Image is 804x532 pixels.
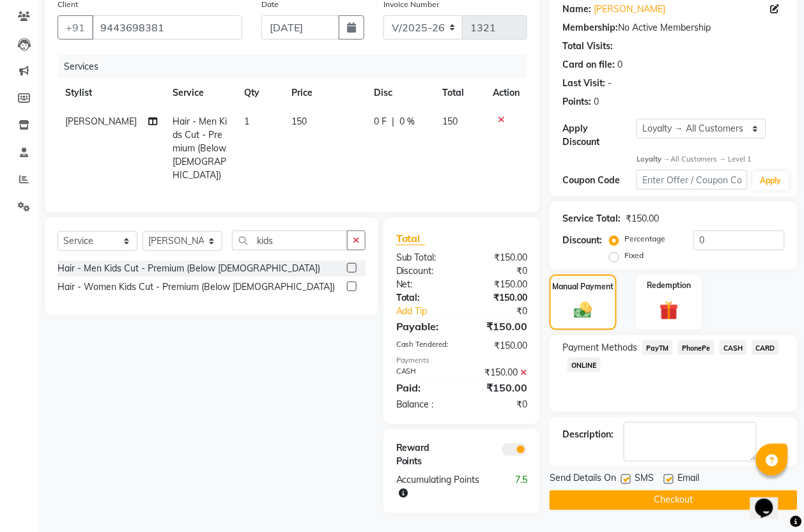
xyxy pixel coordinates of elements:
div: ₹150.00 [462,291,537,305]
button: Apply [753,171,789,190]
span: PhonePe [678,340,715,355]
span: 150 [442,116,458,127]
div: Accumulating Points [387,474,500,501]
span: 150 [291,116,307,127]
div: Cash Tendered: [387,339,462,353]
div: 0 [617,58,622,72]
div: Last Visit: [562,77,605,90]
th: Stylist [58,79,165,107]
span: SMS [635,472,654,488]
span: CASH [720,340,747,355]
span: Send Details On [550,472,616,488]
div: Total Visits: [562,40,613,53]
div: Total: [387,291,462,305]
div: 7.5 [499,474,537,501]
div: No Active Membership [562,21,785,34]
div: Net: [387,278,462,291]
div: ₹0 [474,305,537,318]
div: Apply Discount [562,122,637,149]
div: ₹150.00 [462,366,537,379]
span: Hair - Men Kids Cut - Premium (Below [DEMOGRAPHIC_DATA]) [173,116,227,181]
div: Name: [562,3,591,16]
strong: Loyalty → [637,155,670,163]
th: Action [485,79,527,107]
div: Coupon Code [562,174,637,187]
div: Hair - Men Kids Cut - Premium (Below [DEMOGRAPHIC_DATA]) [58,262,320,275]
div: - [608,77,612,90]
div: Reward Points [387,442,462,469]
div: ₹150.00 [462,278,537,291]
div: Hair - Women Kids Cut - Premium (Below [DEMOGRAPHIC_DATA]) [58,280,335,294]
iframe: chat widget [750,481,791,519]
div: Balance : [387,398,462,411]
button: Checkout [550,490,798,510]
a: [PERSON_NAME] [594,3,665,16]
div: ₹150.00 [462,319,537,334]
div: Card on file: [562,58,615,72]
div: ₹150.00 [462,380,537,395]
span: PayTM [642,340,673,355]
div: Discount: [562,234,602,247]
label: Percentage [624,233,665,245]
div: 0 [594,95,599,109]
button: +91 [58,15,93,40]
th: Service [165,79,236,107]
label: Fixed [624,250,644,261]
span: Total [396,232,426,245]
span: ONLINE [568,358,601,372]
div: Services [59,55,537,79]
div: Membership: [562,21,618,34]
th: Total [435,79,485,107]
input: Search or Scan [232,231,348,250]
label: Manual Payment [553,281,614,293]
div: Payments [396,355,527,366]
div: Points: [562,95,591,109]
a: Add Tip [387,305,474,318]
span: CARD [752,340,780,355]
span: Email [677,472,699,488]
div: ₹0 [462,398,537,411]
input: Enter Offer / Coupon Code [637,170,748,190]
th: Disc [366,79,435,107]
div: All Customers → Level 1 [637,154,785,165]
img: _cash.svg [569,300,598,321]
div: Payable: [387,319,462,334]
div: Sub Total: [387,251,462,264]
div: ₹0 [462,264,537,278]
div: Service Total: [562,212,621,225]
div: Discount: [387,264,462,278]
span: 1 [244,116,249,127]
span: 0 % [399,115,415,128]
div: CASH [387,366,462,379]
div: ₹150.00 [462,251,537,264]
img: _gift.svg [654,299,684,323]
th: Qty [236,79,284,107]
div: Paid: [387,380,462,395]
div: ₹150.00 [626,212,659,225]
span: | [392,115,394,128]
div: Description: [562,429,614,442]
span: 0 F [374,115,387,128]
span: [PERSON_NAME] [65,116,137,127]
div: ₹150.00 [462,339,537,353]
label: Redemption [647,280,691,291]
input: Search by Name/Mobile/Email/Code [92,15,242,40]
span: Payment Methods [562,341,637,354]
th: Price [284,79,366,107]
